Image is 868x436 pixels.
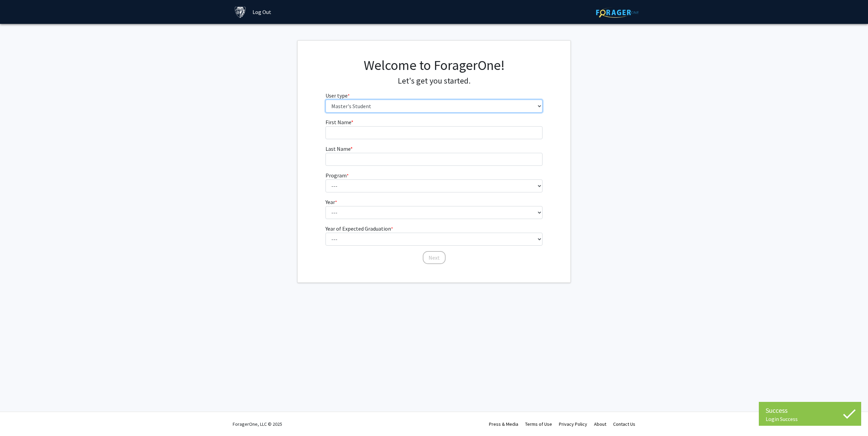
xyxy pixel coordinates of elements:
[596,7,639,18] img: ForagerOne Logo
[5,405,29,431] iframe: Chat
[325,145,350,152] span: Last Name
[325,76,543,86] h4: Let's get you started.
[325,91,350,100] label: User type
[325,198,337,206] label: Year
[525,421,552,427] a: Terms of Use
[325,119,351,126] span: First Name
[423,251,446,264] button: Next
[325,224,393,233] label: Year of Expected Graduation
[766,405,854,416] div: Success
[766,416,854,422] div: Login Success
[489,421,518,427] a: Press & Media
[594,421,606,427] a: About
[325,171,349,179] label: Program
[234,6,246,18] img: Johns Hopkins University Logo
[233,412,282,436] div: ForagerOne, LLC © 2025
[325,57,543,73] h1: Welcome to ForagerOne!
[559,421,587,427] a: Privacy Policy
[613,421,635,427] a: Contact Us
